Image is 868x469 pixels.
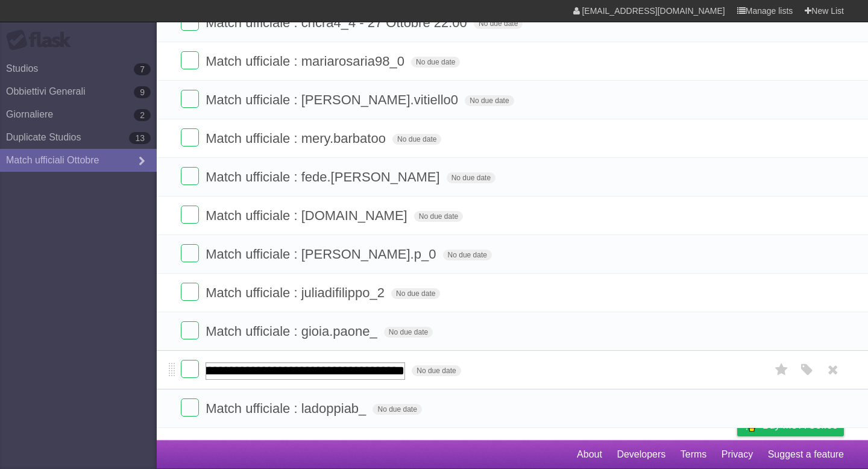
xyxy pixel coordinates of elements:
[181,398,199,417] label: Done
[722,443,753,466] a: Privacy
[181,283,199,301] label: Done
[181,167,199,185] label: Done
[768,443,844,466] a: Suggest a feature
[181,360,199,378] label: Done
[414,211,463,222] span: No due date
[181,244,199,262] label: Done
[206,54,407,69] span: Match ufficiale : mariarosaria98_0
[443,250,492,260] span: No due date
[577,443,602,466] a: About
[465,95,514,106] span: No due date
[373,404,421,415] span: No due date
[681,443,707,466] a: Terms
[206,131,389,146] span: Match ufficiale : mery.barbatoo
[206,285,388,300] span: Match ufficiale : juliadifilippo_2
[206,92,461,107] span: Match ufficiale : [PERSON_NAME].vitiello0
[384,327,433,338] span: No due date
[206,15,470,30] span: Match ufficiale : cricra4_4 - 27 Ottobre 22:00
[206,401,369,416] span: Match ufficiale : ladoppiab_
[770,360,793,380] label: Star task
[617,443,665,466] a: Developers
[134,86,151,98] b: 9
[411,57,460,68] span: No due date
[181,90,199,108] label: Done
[181,206,199,224] label: Done
[129,132,151,144] b: 13
[134,63,151,75] b: 7
[181,128,199,146] label: Done
[474,18,523,29] span: No due date
[206,208,410,223] span: Match ufficiale : [DOMAIN_NAME]
[134,109,151,121] b: 2
[763,415,838,436] span: Buy me a coffee
[181,321,199,339] label: Done
[391,288,440,299] span: No due date
[206,324,380,339] span: Match ufficiale : gioia.paone_
[206,247,439,262] span: Match ufficiale : [PERSON_NAME].p_0
[412,365,461,376] span: No due date
[447,172,495,183] span: No due date
[206,169,442,184] span: Match ufficiale : fede.[PERSON_NAME]
[392,134,441,145] span: No due date
[6,30,78,51] div: Flask
[181,51,199,69] label: Done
